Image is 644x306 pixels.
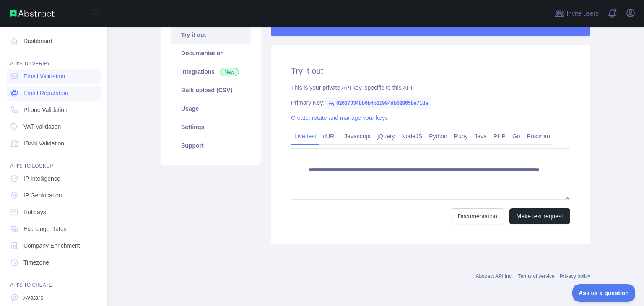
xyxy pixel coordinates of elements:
[7,290,101,305] a: Avatars
[524,130,553,143] a: Postman
[7,102,101,117] a: Phone Validation
[7,86,101,101] a: Email Reputation
[23,208,46,216] span: Holidays
[7,69,101,84] a: Email Validation
[23,139,64,148] span: IBAN Validation
[291,99,570,107] div: Primary Key:
[476,273,513,279] a: Abstract API Inc.
[291,130,319,143] a: Live test
[509,208,570,224] button: Make test request
[7,34,101,49] a: Dashboard
[518,273,554,279] a: Terms of service
[23,174,60,183] span: IP Intelligence
[7,205,101,220] a: Holidays
[7,136,101,151] a: IBAN Validation
[490,130,509,143] a: PHP
[171,99,251,118] a: Usage
[291,83,570,92] div: This is your private API key, specific to this API.
[7,188,101,203] a: IP Geolocation
[7,255,101,270] a: Timezone
[171,26,251,44] a: Try it out
[23,72,65,80] span: Email Validation
[171,62,251,81] a: Integrations New
[23,89,68,97] span: Email Reputation
[171,118,251,136] a: Settings
[7,50,101,67] div: API'S TO VERIFY
[23,106,68,114] span: Phone Validation
[341,130,374,143] a: Javascript
[325,97,431,109] span: 02637034bb6b4b11994db02865be71da
[220,68,239,76] span: New
[23,225,67,233] span: Exchange Rates
[7,119,101,134] a: VAT Validation
[374,130,398,143] a: jQuery
[23,293,43,302] span: Avatars
[553,7,600,20] button: Invite users
[398,130,426,143] a: NodeJS
[23,122,61,131] span: VAT Validation
[291,65,570,77] h2: Try it out
[426,130,451,143] a: Python
[7,153,101,169] div: API'S TO LOOKUP
[572,284,636,302] iframe: Toggle Customer Support
[319,130,341,143] a: cURL
[291,114,388,121] a: Create, rotate and manage your keys
[560,273,590,279] a: Privacy policy
[7,272,101,288] div: API'S TO CREATE
[171,136,251,155] a: Support
[23,191,62,200] span: IP Geolocation
[471,130,491,143] a: Java
[7,171,101,186] a: IP Intelligence
[566,9,599,18] span: Invite users
[451,130,471,143] a: Ruby
[23,258,49,267] span: Timezone
[23,241,80,250] span: Company Enrichment
[171,44,251,62] a: Documentation
[7,221,101,236] a: Exchange Rates
[10,10,55,17] img: Abstract API
[171,81,251,99] a: Bulk upload (CSV)
[509,130,524,143] a: Go
[451,208,504,224] a: Documentation
[7,238,101,253] a: Company Enrichment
